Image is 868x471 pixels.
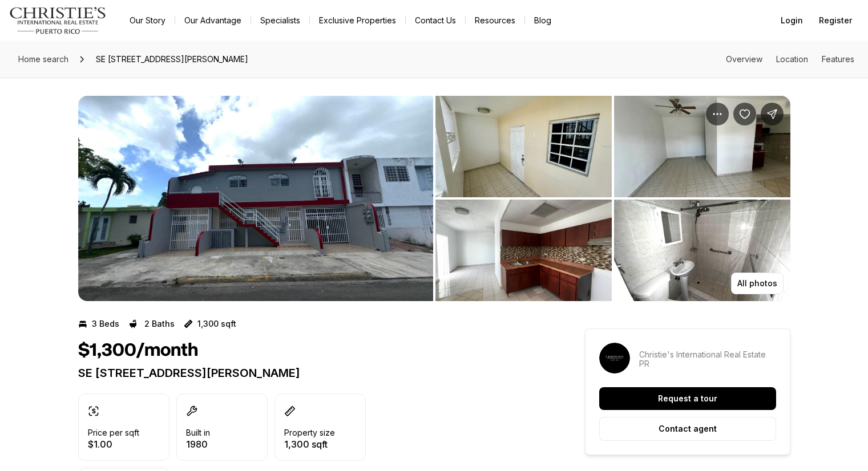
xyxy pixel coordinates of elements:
[812,9,859,32] button: Register
[186,440,210,449] p: 1980
[78,366,544,380] p: SE [STREET_ADDRESS][PERSON_NAME]
[120,13,175,29] a: Our Story
[822,54,854,64] a: Skip to: Features
[737,279,777,288] p: All photos
[726,55,854,64] nav: Page section menu
[186,428,210,437] p: Built in
[251,13,309,29] a: Specialists
[599,387,776,410] button: Request a tour
[614,96,790,197] button: View image gallery
[614,200,790,301] button: View image gallery
[78,340,198,362] h1: $1,300/month
[774,9,810,32] button: Login
[435,96,790,301] li: 2 of 4
[639,350,776,368] p: Christie's International Real Estate PR
[197,319,236,328] p: 1,300 sqft
[18,54,68,64] span: Home search
[781,16,803,25] span: Login
[78,96,790,301] div: Listing Photos
[658,394,717,403] p: Request a tour
[91,50,253,68] span: SE [STREET_ADDRESS][PERSON_NAME]
[144,319,175,328] p: 2 Baths
[92,319,119,328] p: 3 Beds
[599,417,776,441] button: Contact agent
[466,13,524,29] a: Resources
[284,440,335,449] p: 1,300 sqft
[9,7,107,34] img: logo
[706,103,729,125] button: Property options
[435,96,612,197] button: View image gallery
[406,13,465,29] button: Contact Us
[284,428,335,437] p: Property size
[819,16,852,25] span: Register
[78,96,433,301] li: 1 of 4
[776,54,808,64] a: Skip to: Location
[726,54,762,64] a: Skip to: Overview
[761,103,784,125] button: Share Property: SE 981 1 St. REPARTO METROPOLITANO #APT #1
[733,103,756,125] button: Save Property: SE 981 1 St. REPARTO METROPOLITANO #APT #1
[88,428,139,437] p: Price per sqft
[435,200,612,301] button: View image gallery
[731,273,784,294] button: All photos
[175,13,251,29] a: Our Advantage
[659,424,717,433] p: Contact agent
[88,440,139,449] p: $1.00
[310,13,405,29] a: Exclusive Properties
[525,13,560,29] a: Blog
[14,50,73,68] a: Home search
[78,96,433,301] button: View image gallery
